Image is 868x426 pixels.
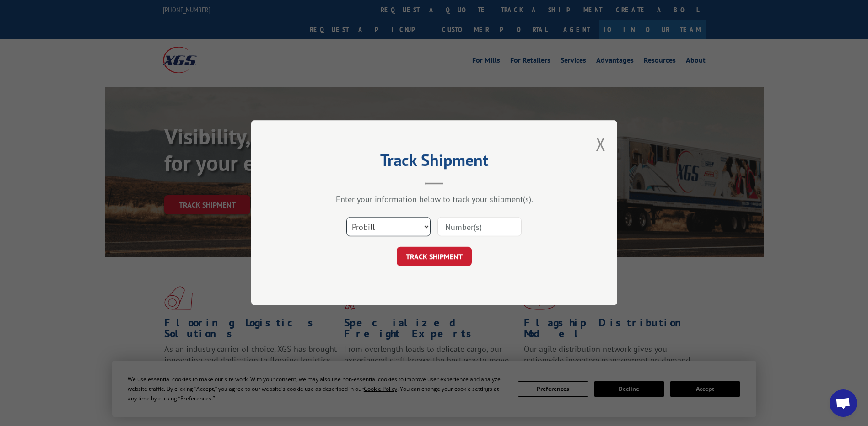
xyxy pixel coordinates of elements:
button: Close modal [596,132,606,156]
div: Open chat [830,389,857,417]
h2: Track Shipment [297,154,571,171]
input: Number(s) [437,218,522,237]
button: TRACK SHIPMENT [397,247,472,266]
div: Enter your information below to track your shipment(s). [297,194,571,205]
